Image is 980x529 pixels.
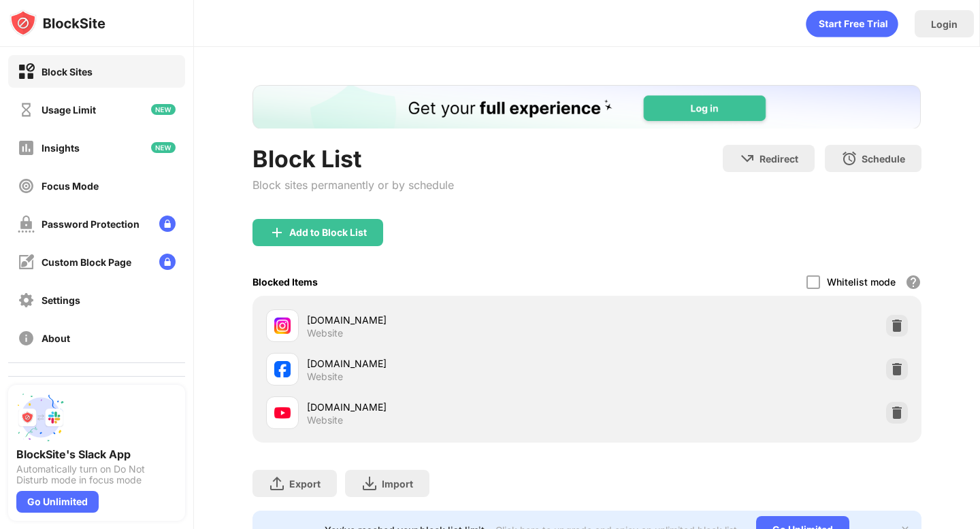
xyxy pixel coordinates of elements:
div: BlockSite's Slack App [16,447,177,461]
div: Redirect [759,153,798,165]
div: [DOMAIN_NAME] [307,313,587,327]
div: Settings [42,294,80,306]
img: push-slack.svg [16,393,65,442]
div: Automatically turn on Do Not Disturb mode in focus mode [16,464,177,485]
div: Block List [252,145,454,173]
img: about-off.svg [18,330,35,347]
div: Add to Block List [289,227,367,238]
div: Login [931,18,958,30]
img: password-protection-off.svg [18,216,35,233]
img: favicons [274,318,291,334]
div: Go Unlimited [16,491,99,513]
img: new-icon.svg [151,142,176,153]
img: insights-off.svg [18,139,35,156]
div: Import [382,478,413,490]
iframe: Banner [252,85,921,129]
div: Whitelist mode [827,276,896,288]
div: Blocked Items [252,276,318,288]
div: [DOMAIN_NAME] [307,356,587,371]
img: focus-off.svg [18,177,35,194]
div: Usage Limit [42,104,96,116]
img: favicons [274,405,291,421]
div: animation [806,10,898,37]
div: Schedule [862,153,905,165]
img: new-icon.svg [151,104,176,115]
img: logo-blocksite.svg [10,10,105,37]
div: Block sites permanently or by schedule [252,178,454,192]
div: Custom Block Page [42,256,131,268]
img: lock-menu.svg [159,216,176,232]
div: Insights [42,142,80,154]
img: time-usage-off.svg [18,101,35,118]
div: Website [307,327,343,339]
img: settings-off.svg [18,292,35,309]
img: block-on.svg [18,63,35,80]
div: [DOMAIN_NAME] [307,400,587,414]
div: Website [307,414,343,426]
div: Website [307,371,343,383]
div: Password Protection [42,218,140,230]
div: Export [289,478,321,490]
div: Block Sites [42,66,93,78]
img: favicons [274,361,291,377]
div: About [42,332,70,344]
img: customize-block-page-off.svg [18,254,35,271]
div: Focus Mode [42,180,99,192]
img: lock-menu.svg [159,254,176,270]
